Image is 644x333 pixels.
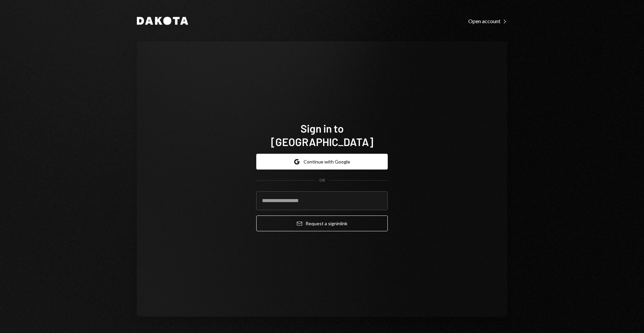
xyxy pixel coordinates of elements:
h1: Sign in to [GEOGRAPHIC_DATA] [256,122,388,148]
a: Open account [468,17,507,25]
div: Open account [468,18,507,25]
button: Continue with Google [256,154,388,170]
div: OR [319,178,325,183]
button: Request a signinlink [256,216,388,231]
